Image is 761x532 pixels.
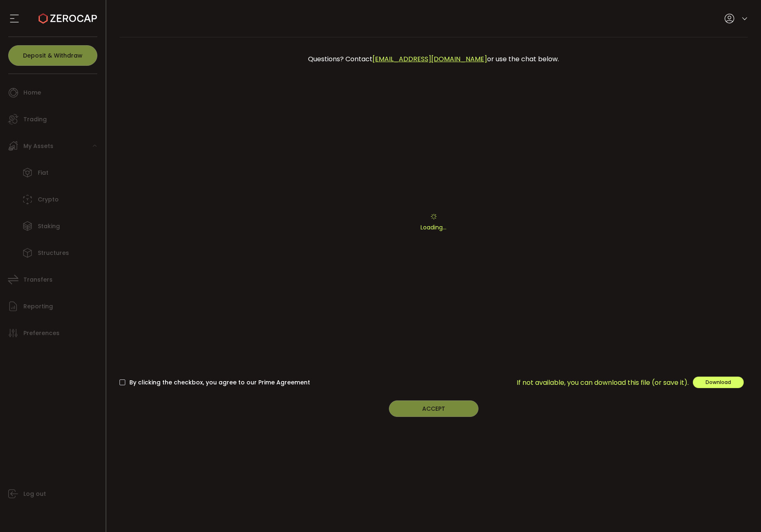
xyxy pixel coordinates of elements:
[38,194,59,206] span: Crypto
[693,377,744,388] button: Download
[23,301,53,312] span: Reporting
[38,247,69,259] span: Structures
[23,274,53,286] span: Transfers
[706,379,731,386] span: Download
[38,220,60,232] span: Staking
[389,400,478,417] button: ACCEPT
[124,50,744,68] div: Questions? Contact or use the chat below.
[23,87,41,99] span: Home
[125,379,310,386] span: By clicking the checkbox, you agree to our Prime Agreement
[38,167,48,179] span: Fiat
[23,488,46,500] span: Log out
[23,113,47,125] span: Trading
[517,377,689,388] span: If not available, you can download this file (or save it).
[422,405,445,413] span: ACCEPT
[23,140,53,152] span: My Assets
[120,223,748,232] p: Loading...
[372,54,487,64] a: [EMAIL_ADDRESS][DOMAIN_NAME]
[8,45,97,66] button: Deposit & Withdraw
[23,327,60,339] span: Preferences
[23,53,83,58] span: Deposit & Withdraw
